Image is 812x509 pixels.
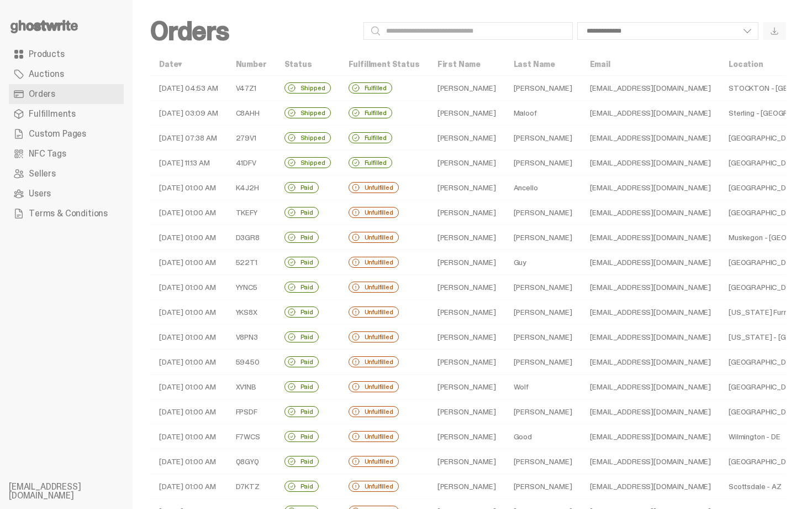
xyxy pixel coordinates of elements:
td: [DATE] 01:00 AM [150,424,227,449]
th: Fulfillment Status [340,53,429,76]
td: 279V1 [227,126,276,150]
div: Unfulfilled [349,257,399,268]
td: [EMAIL_ADDRESS][DOMAIN_NAME] [581,150,720,175]
td: XV1NB [227,375,276,399]
th: Number [227,53,276,76]
td: [PERSON_NAME] [505,474,581,499]
div: Fulfilled [349,107,393,118]
td: [PERSON_NAME] [429,474,505,499]
td: [DATE] 01:00 AM [150,350,227,375]
td: [DATE] 01:00 AM [150,399,227,424]
h2: Orders [150,18,359,44]
td: [EMAIL_ADDRESS][DOMAIN_NAME] [581,250,720,275]
div: Shipped [284,157,331,168]
div: Unfulfilled [349,282,399,293]
td: K4J2H [227,175,276,200]
td: [DATE] 01:00 AM [150,175,227,200]
div: Unfulfilled [349,406,399,417]
a: Fulfillments [9,104,124,124]
td: [PERSON_NAME] [429,76,505,101]
th: Email [581,53,720,76]
span: NFC Tags [29,149,66,158]
a: Date▾ [159,59,182,69]
div: Fulfilled [349,82,393,94]
td: [PERSON_NAME] [429,424,505,449]
td: [EMAIL_ADDRESS][DOMAIN_NAME] [581,101,720,126]
td: [DATE] 01:00 AM [150,474,227,499]
td: [DATE] 01:00 AM [150,449,227,474]
div: Paid [284,282,319,293]
div: Paid [284,182,319,193]
td: [DATE] 04:53 AM [150,76,227,101]
td: [PERSON_NAME] [505,76,581,101]
div: Paid [284,307,319,318]
td: [DATE] 01:00 AM [150,275,227,300]
td: [PERSON_NAME] [429,150,505,175]
td: FPSDF [227,399,276,424]
td: [EMAIL_ADDRESS][DOMAIN_NAME] [581,300,720,325]
td: [PERSON_NAME] [429,175,505,200]
a: Sellers [9,164,124,184]
a: Orders [9,84,124,104]
td: [EMAIL_ADDRESS][DOMAIN_NAME] [581,200,720,225]
div: Unfulfilled [349,481,399,492]
td: 59450 [227,350,276,375]
td: YYNC5 [227,275,276,300]
a: Products [9,44,124,64]
div: Shipped [284,107,331,118]
a: Users [9,184,124,204]
td: [PERSON_NAME] [505,200,581,225]
div: Paid [284,481,319,492]
div: Paid [284,431,319,442]
td: [PERSON_NAME] [429,350,505,375]
td: 522T1 [227,250,276,275]
span: ▾ [178,59,182,69]
td: Guy [505,250,581,275]
div: Unfulfilled [349,232,399,243]
td: [EMAIL_ADDRESS][DOMAIN_NAME] [581,399,720,424]
td: [PERSON_NAME] [505,275,581,300]
a: Auctions [9,64,124,84]
td: V8PN3 [227,325,276,350]
td: [EMAIL_ADDRESS][DOMAIN_NAME] [581,275,720,300]
td: [PERSON_NAME] [429,200,505,225]
td: [DATE] 07:38 AM [150,126,227,150]
div: Paid [284,456,319,467]
td: [PERSON_NAME] [429,101,505,126]
span: Custom Pages [29,129,86,138]
td: [EMAIL_ADDRESS][DOMAIN_NAME] [581,350,720,375]
td: [PERSON_NAME] [429,399,505,424]
td: [DATE] 01:00 AM [150,250,227,275]
td: [EMAIL_ADDRESS][DOMAIN_NAME] [581,474,720,499]
span: Users [29,189,51,198]
td: [PERSON_NAME] [429,325,505,350]
td: F7WCS [227,424,276,449]
td: [PERSON_NAME] [505,449,581,474]
div: Paid [284,406,319,417]
td: YKS8X [227,300,276,325]
span: Auctions [29,70,64,79]
div: Unfulfilled [349,356,399,367]
div: Paid [284,356,319,367]
td: Good [505,424,581,449]
td: [PERSON_NAME] [505,126,581,150]
span: Products [29,50,65,59]
td: [PERSON_NAME] [429,225,505,250]
td: [EMAIL_ADDRESS][DOMAIN_NAME] [581,76,720,101]
div: Paid [284,232,319,243]
th: Last Name [505,53,581,76]
div: Paid [284,331,319,342]
td: [EMAIL_ADDRESS][DOMAIN_NAME] [581,325,720,350]
span: Sellers [29,169,56,178]
th: First Name [429,53,505,76]
td: [DATE] 01:00 AM [150,325,227,350]
td: [EMAIL_ADDRESS][DOMAIN_NAME] [581,225,720,250]
td: [PERSON_NAME] [429,375,505,399]
td: [PERSON_NAME] [429,275,505,300]
td: 41DFV [227,150,276,175]
td: C8AHH [227,101,276,126]
th: Status [276,53,340,76]
span: Orders [29,90,55,98]
a: Custom Pages [9,124,124,144]
td: [DATE] 01:00 AM [150,300,227,325]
